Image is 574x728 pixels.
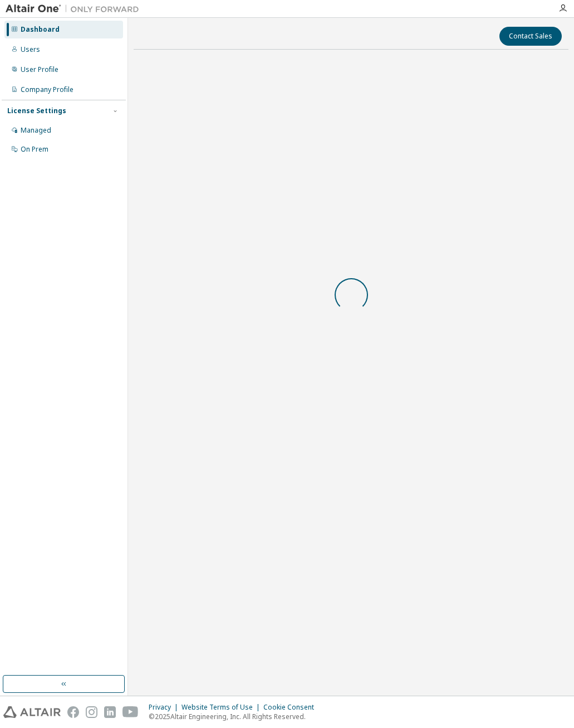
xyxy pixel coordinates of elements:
div: Privacy [149,703,181,712]
div: Users [21,45,40,54]
img: linkedin.svg [104,706,116,718]
div: Company Profile [21,85,73,94]
div: Managed [21,126,51,135]
img: Altair One [6,3,145,14]
img: altair_logo.svg [3,706,61,718]
div: Dashboard [21,25,60,34]
div: License Settings [7,106,66,115]
img: instagram.svg [86,706,97,718]
div: On Prem [21,145,48,154]
img: facebook.svg [67,706,79,718]
div: User Profile [21,65,58,74]
div: Cookie Consent [263,703,321,712]
div: Website Terms of Use [181,703,263,712]
p: © 2025 Altair Engineering, Inc. All Rights Reserved. [149,712,321,721]
button: Contact Sales [499,27,562,46]
img: youtube.svg [122,706,139,718]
